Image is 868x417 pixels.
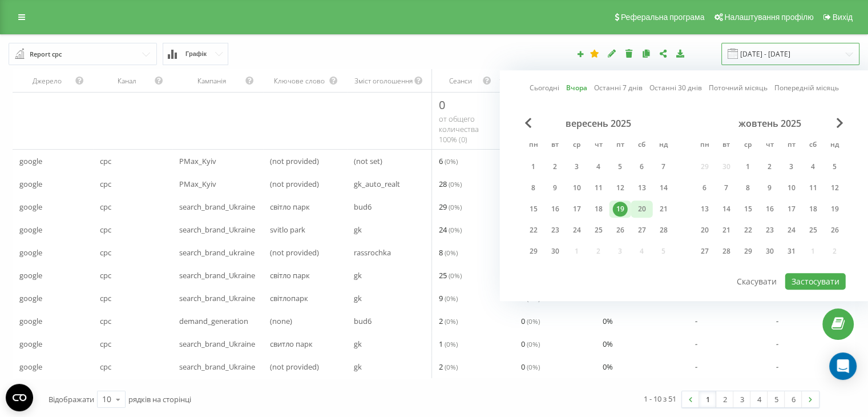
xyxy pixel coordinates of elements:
span: - [776,360,778,374]
span: google [19,246,42,259]
div: чт 16 жовт 2025 р. [759,201,781,218]
div: пн 8 вер 2025 р. [523,179,544,197]
div: сб 4 жовт 2025 р. [802,158,824,175]
span: (not provided) [270,177,319,191]
i: Завантажити звіт [676,49,685,57]
div: нд 21 вер 2025 р. [653,201,675,218]
a: Поточний місяць [709,83,768,94]
span: google [19,177,42,191]
div: 15 [741,202,756,216]
span: cpc [100,291,111,305]
span: (not provided) [270,360,319,374]
div: Report cpc [30,48,62,61]
div: нд 28 вер 2025 р. [653,222,675,239]
div: нд 26 жовт 2025 р. [824,222,846,239]
div: ср 3 вер 2025 р. [566,158,588,175]
span: google [19,154,42,168]
span: ( 0 %) [445,248,458,257]
span: (not provided) [270,246,319,259]
div: 30 [548,244,563,259]
span: Відображати [49,394,94,404]
span: 29 [439,200,462,214]
span: gk [354,360,362,374]
span: ( 0 %) [526,339,539,348]
abbr: вівторок [718,137,735,154]
span: cpc [100,268,111,282]
span: - [695,314,697,328]
div: чт 2 жовт 2025 р. [759,158,781,175]
div: 20 [697,223,712,238]
a: 1 [699,391,716,407]
span: PMax_Kyiv [179,177,216,191]
span: 0 % [603,337,613,351]
div: 18 [806,202,821,216]
span: google [19,223,42,236]
a: Вчора [566,83,587,94]
span: от общего количества 100% ( 0 ) [439,114,479,145]
a: 2 [716,391,733,407]
div: сб 20 вер 2025 р. [631,201,653,218]
button: Графік [163,43,228,65]
span: gk_auto_realt [354,177,400,191]
div: 5 [613,159,628,174]
span: 0 % [603,314,613,328]
div: 1 [741,159,756,174]
span: ( 0 %) [445,294,458,303]
button: Open CMP widget [6,384,33,411]
div: 22 [741,223,756,238]
i: Поділитися налаштуваннями звіту [659,49,668,57]
div: 2 [762,159,777,174]
span: 8 [439,246,458,259]
span: 6 [439,154,458,168]
abbr: п’ятниця [783,137,800,154]
span: Previous Month [525,118,532,128]
div: 4 [806,159,821,174]
div: Кампанія [179,76,245,86]
div: пт 26 вер 2025 р. [609,222,631,239]
span: світлопарк [270,291,308,305]
div: чт 18 вер 2025 р. [588,201,609,218]
div: 27 [697,244,712,259]
span: gk [354,291,362,305]
span: 0 [520,337,539,351]
div: сб 11 жовт 2025 р. [802,179,824,197]
div: сб 13 вер 2025 р. [631,179,653,197]
div: 13 [635,181,649,195]
div: пт 5 вер 2025 р. [609,158,631,175]
span: Реферальна програма [621,13,705,22]
div: 10 [784,181,799,195]
div: 26 [613,223,628,238]
span: ( 0 %) [449,271,462,280]
div: Зміст оголошення [354,76,414,86]
div: 13 [697,202,712,216]
div: пт 12 вер 2025 р. [609,179,631,197]
div: пн 13 жовт 2025 р. [694,201,716,218]
span: ( 0 %) [449,179,462,189]
span: (not provided) [270,154,319,168]
abbr: понеділок [696,137,713,154]
span: gk [354,268,362,282]
span: 2 [439,360,458,374]
span: (none) [270,314,292,328]
div: чт 11 вер 2025 р. [588,179,609,197]
div: пт 24 жовт 2025 р. [781,222,802,239]
span: ( 0 %) [445,339,458,348]
div: 19 [827,202,842,216]
span: ( 0 %) [445,362,458,371]
div: 15 [526,202,541,216]
span: - [776,337,778,351]
div: нд 7 вер 2025 р. [653,158,675,175]
div: 7 [719,181,734,195]
div: 3 [784,159,799,174]
div: пт 19 вер 2025 р. [609,201,631,218]
span: cpc [100,223,111,236]
button: Застосувати [785,273,846,290]
div: 4 [591,159,606,174]
span: search_brand_Ukraine [179,200,255,214]
div: ср 29 жовт 2025 р. [737,243,759,260]
div: чт 4 вер 2025 р. [588,158,609,175]
span: cpc [100,177,111,191]
div: вт 2 вер 2025 р. [544,158,566,175]
div: 27 [635,223,649,238]
span: 25 [439,268,462,282]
